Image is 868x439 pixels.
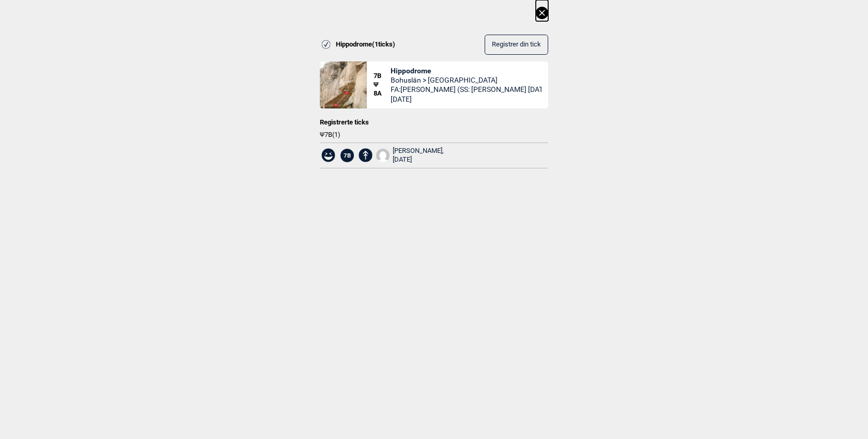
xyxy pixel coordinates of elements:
span: Hippodrome ( 1 ticks) [336,40,395,49]
img: Hippodrome [320,61,367,108]
div: [PERSON_NAME], [393,147,444,164]
span: Hippodrome [391,66,542,75]
button: Registrer din tick [485,35,548,55]
span: FA: [PERSON_NAME] (SS: [PERSON_NAME] [DATE]) [391,85,542,94]
img: User fallback1 [376,149,390,162]
div: Registrerte ticks [320,118,548,127]
a: User fallback1[PERSON_NAME], [DATE] [376,147,444,164]
div: Ψ [374,61,391,108]
span: 8A [374,89,391,98]
div: [DATE] [393,155,444,164]
span: Registrer din tick [492,41,541,49]
span: [DATE] [391,95,542,104]
span: 7B [340,149,354,162]
span: Bohuslän > [GEOGRAPHIC_DATA] [391,75,542,85]
span: Ψ 7B ( 1 ) [320,131,548,139]
span: 7B [374,72,391,81]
